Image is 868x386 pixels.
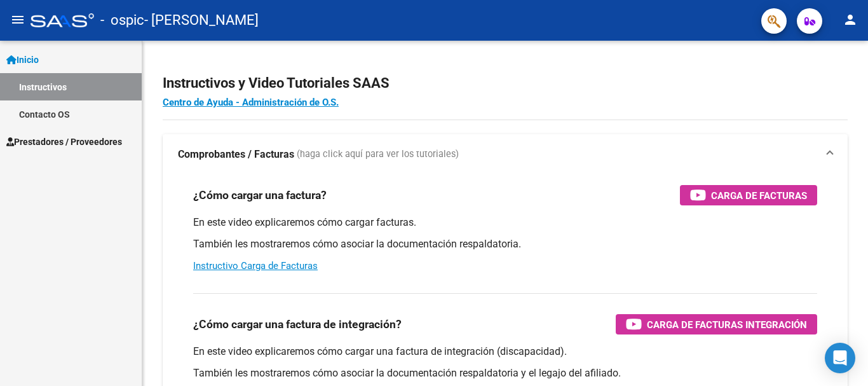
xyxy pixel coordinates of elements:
button: Carga de Facturas [680,185,817,205]
span: Inicio [6,53,39,67]
span: Carga de Facturas Integración [647,317,807,333]
span: - [PERSON_NAME] [144,6,259,34]
mat-expansion-panel-header: Comprobantes / Facturas (haga click aquí para ver los tutoriales) [163,134,848,175]
a: Centro de Ayuda - Administración de O.S. [163,97,339,108]
span: Prestadores / Proveedores [6,135,122,149]
mat-icon: person [843,12,858,27]
h3: ¿Cómo cargar una factura de integración? [193,315,402,333]
p: En este video explicaremos cómo cargar facturas. [193,216,817,230]
h3: ¿Cómo cargar una factura? [193,186,327,204]
span: Carga de Facturas [711,188,807,203]
button: Carga de Facturas Integración [616,314,817,334]
strong: Comprobantes / Facturas [178,148,294,162]
span: (haga click aquí para ver los tutoriales) [297,148,459,162]
p: En este video explicaremos cómo cargar una factura de integración (discapacidad). [193,345,817,359]
div: Open Intercom Messenger [825,343,855,373]
p: También les mostraremos cómo asociar la documentación respaldatoria y el legajo del afiliado. [193,366,817,380]
h2: Instructivos y Video Tutoriales SAAS [163,71,848,95]
span: - ospic [100,6,144,34]
p: También les mostraremos cómo asociar la documentación respaldatoria. [193,237,817,251]
mat-icon: menu [10,12,25,27]
a: Instructivo Carga de Facturas [193,260,318,272]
